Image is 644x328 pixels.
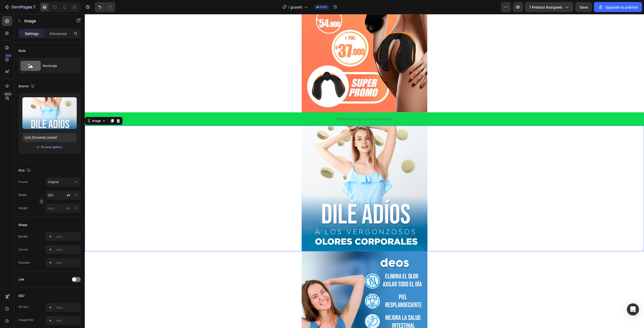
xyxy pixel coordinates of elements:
[18,49,26,53] div: Style
[18,294,24,298] div: SEO
[4,92,12,96] div: Beta
[2,2,37,12] button: 7
[74,193,77,197] div: %
[18,83,36,90] div: Source
[525,2,573,12] button: 1 product assigned
[73,205,79,211] button: px
[18,206,28,210] label: Height
[18,277,24,282] div: Link
[18,318,33,322] div: Image title
[66,192,72,198] button: %
[25,31,39,36] p: Settings
[56,235,79,239] div: Add...
[74,206,77,210] div: %
[66,205,72,211] button: %
[594,2,642,12] button: Upgrade to publish
[18,193,27,197] label: Width
[575,2,592,12] button: Save
[18,180,28,184] label: Frame
[18,305,28,309] div: Alt text
[22,133,77,142] input: https://example.com/image.jpg
[22,97,77,129] img: preview-image
[319,5,327,9] span: Draft
[580,5,588,9] span: Save
[18,247,28,252] div: Corner
[41,145,62,149] div: Browse gallery
[67,206,70,210] div: px
[46,191,81,200] input: px%
[24,18,67,24] p: Image
[56,261,79,265] div: Add...
[18,167,32,174] div: Size
[56,318,79,323] div: Add...
[56,305,79,310] div: Add...
[18,234,28,239] div: Border
[43,60,73,72] div: Rectangle
[5,54,12,58] div: 450
[73,192,79,198] button: px
[529,5,562,10] span: 1 product assigned
[33,4,35,10] p: 7
[598,5,638,10] div: Upgrade to publish
[18,260,30,265] div: Shadow
[290,5,302,10] span: glutefit
[46,204,81,213] input: px%
[37,144,40,150] span: or
[18,223,27,227] div: Shape
[95,2,115,12] div: Undo/Redo
[6,105,17,109] div: Image
[56,248,79,252] div: Add...
[50,31,67,36] p: Advanced
[627,303,639,315] div: Open Intercom Messenger
[67,193,70,197] div: px
[46,177,81,186] button: Original
[217,112,343,237] img: gempages_586364252562916043-561b4907-ddd9-4147-a793-3c84e7e0b5be.jpg
[48,180,59,184] span: Original
[41,145,63,150] button: Browse gallery
[85,14,644,328] iframe: Design area
[288,5,289,10] span: /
